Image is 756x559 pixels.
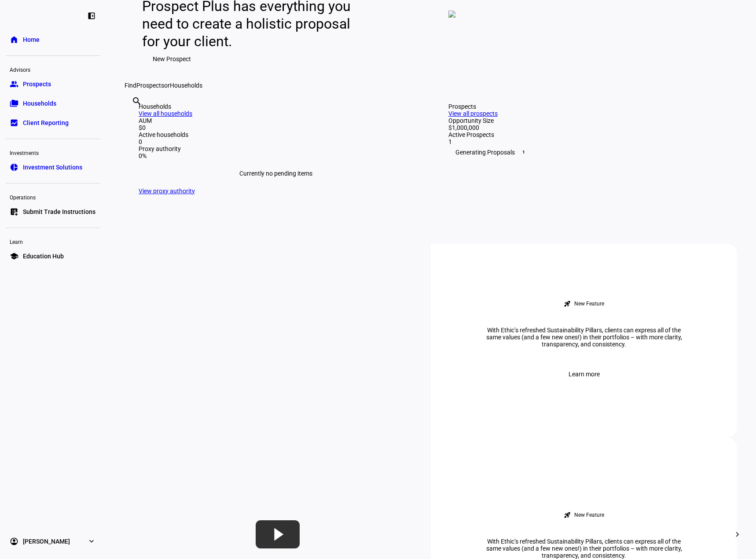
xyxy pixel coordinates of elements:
a: groupProspects [5,75,100,93]
div: Operations [5,191,100,203]
div: Households [139,103,413,110]
span: Prospects [136,82,164,89]
mat-icon: search [132,96,142,107]
eth-mat-symbol: list_alt_add [10,207,18,216]
mat-icon: chevron_right [732,529,743,540]
div: With Ethic’s refreshed Sustainability Pillars, clients can express all of the same values (and a ... [474,327,694,348]
eth-mat-symbol: account_circle [10,537,18,546]
span: Education Hub [23,252,64,261]
span: [PERSON_NAME] [23,537,70,546]
a: bid_landscapeClient Reporting [5,114,100,132]
div: New Feature [574,300,604,307]
div: AUM [139,117,413,124]
span: Submit Trade Instructions [23,207,95,216]
div: Currently no pending items [139,159,413,188]
span: 1 [520,149,527,156]
a: folder_copyHouseholds [5,95,100,112]
eth-mat-symbol: left_panel_close [87,11,96,20]
div: Advisors [5,63,100,75]
input: Enter name of prospect or household [132,108,133,118]
div: Opportunity Size [448,117,723,124]
div: Active Prospects [448,131,723,138]
a: View all households [139,110,192,117]
div: Find or [125,82,737,89]
div: Prospects [448,103,723,110]
div: With Ethic’s refreshed Sustainability Pillars, clients can express all of the same values (and a ... [474,538,694,559]
div: Active households [139,131,413,138]
div: $1,000,000 [448,124,723,131]
span: Client Reporting [23,118,69,127]
eth-mat-symbol: bid_landscape [10,118,18,127]
div: 1 [448,138,723,145]
img: empty-tasks.png [448,11,455,18]
eth-mat-symbol: expand_more [87,537,96,546]
span: Learn more [569,365,600,383]
a: View all prospects [448,110,498,117]
mat-icon: rocket_launch [564,300,571,307]
span: Home [23,35,40,44]
eth-mat-symbol: group [10,80,18,88]
div: Learn [5,235,100,247]
div: New Feature [574,511,604,519]
eth-mat-symbol: home [10,35,18,44]
eth-mat-symbol: folder_copy [10,99,18,108]
button: Learn more [558,365,610,383]
a: View proxy authority [139,188,195,195]
a: pie_chartInvestment Solutions [5,158,100,176]
div: Generating Proposals [448,145,723,159]
eth-mat-symbol: school [10,252,18,261]
div: Investments [5,146,100,158]
span: New Prospect [153,50,191,68]
button: New Prospect [142,50,202,68]
div: $0 [139,124,413,131]
mat-icon: rocket_launch [564,511,571,519]
div: 0 [139,138,413,145]
span: Households [170,82,202,89]
eth-mat-symbol: pie_chart [10,163,18,172]
span: Investment Solutions [23,163,82,172]
div: Proxy authority [139,145,413,152]
span: Households [23,99,56,108]
div: 0% [139,152,413,159]
span: Prospects [23,80,51,88]
a: homeHome [5,31,100,48]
